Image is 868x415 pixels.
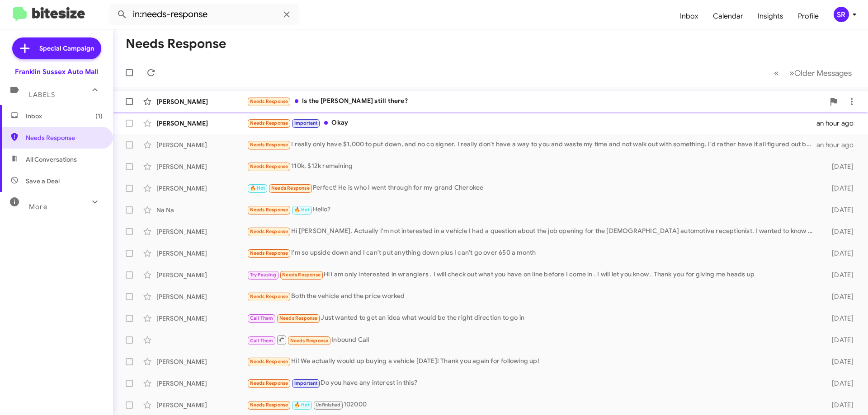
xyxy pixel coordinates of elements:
[156,162,247,171] div: [PERSON_NAME]
[126,37,226,51] h1: Needs Response
[156,184,247,193] div: [PERSON_NAME]
[247,334,817,345] div: Inbound Call
[156,357,247,366] div: [PERSON_NAME]
[156,97,247,106] div: [PERSON_NAME]
[26,112,103,121] span: Inbox
[156,270,247,280] div: [PERSON_NAME]
[250,380,288,386] span: Needs Response
[156,249,247,258] div: [PERSON_NAME]
[247,270,817,280] div: Hi l am only interested in wranglers . I will check out what you have on line before I come in . ...
[294,120,318,126] span: Important
[817,292,861,301] div: [DATE]
[109,4,299,25] input: Search
[156,314,247,323] div: [PERSON_NAME]
[784,64,857,82] button: Next
[816,119,861,128] div: an hour ago
[250,207,288,213] span: Needs Response
[29,91,55,99] span: Labels
[250,228,288,234] span: Needs Response
[250,294,288,299] span: Needs Response
[250,250,288,256] span: Needs Response
[290,338,329,344] span: Needs Response
[826,7,858,22] button: SR
[247,205,817,215] div: Hello?
[26,155,77,164] span: All Conversations
[247,118,816,128] div: Okay
[271,185,310,191] span: Needs Response
[673,3,706,29] a: Inbox
[250,272,276,278] span: Try Pausing
[247,291,817,302] div: Both the vehicle and the price worked
[706,3,750,29] a: Calendar
[247,161,817,172] div: 110k, $12k remaining
[156,205,247,214] div: Na Na
[247,356,817,367] div: Hi! We actually would up buying a vehicle [DATE]! Thank you again for following up!
[12,37,101,59] a: Special Campaign
[769,64,784,82] button: Previous
[774,67,779,79] span: «
[250,185,265,191] span: 🔥 Hot
[791,3,826,29] a: Profile
[26,177,60,186] span: Save a Deal
[250,315,274,321] span: Call Them
[817,205,861,214] div: [DATE]
[156,119,247,128] div: [PERSON_NAME]
[247,248,817,258] div: I'm so upside down and I can't put anything down plus I can't go over 650 a month
[817,227,861,236] div: [DATE]
[156,292,247,301] div: [PERSON_NAME]
[282,272,321,278] span: Needs Response
[279,315,318,321] span: Needs Response
[250,98,288,104] span: Needs Response
[816,140,861,149] div: an hour ago
[247,226,817,237] div: Hi [PERSON_NAME], Actually I'm not interested in a vehicle I had a question about the job opening...
[817,162,861,171] div: [DATE]
[750,3,791,29] a: Insights
[817,314,861,323] div: [DATE]
[250,120,288,126] span: Needs Response
[250,338,274,344] span: Call Them
[250,402,288,408] span: Needs Response
[817,379,861,388] div: [DATE]
[156,401,247,410] div: [PERSON_NAME]
[39,44,94,53] span: Special Campaign
[247,140,816,150] div: I really only have $1,000 to put down, and no co signer. I really don't have a way to you and was...
[817,357,861,366] div: [DATE]
[789,67,794,79] span: »
[156,379,247,388] div: [PERSON_NAME]
[817,270,861,280] div: [DATE]
[247,96,825,107] div: Is the [PERSON_NAME] still there?
[250,163,288,169] span: Needs Response
[817,336,861,345] div: [DATE]
[817,249,861,258] div: [DATE]
[156,140,247,149] div: [PERSON_NAME]
[316,402,340,408] span: Unfinished
[26,133,103,142] span: Needs Response
[247,183,817,193] div: Perfect! He is who I went through for my grand Cherokee
[817,184,861,193] div: [DATE]
[250,142,288,148] span: Needs Response
[769,64,857,82] nav: Page navigation example
[250,359,288,364] span: Needs Response
[294,380,318,386] span: Important
[794,68,852,78] span: Older Messages
[247,400,817,410] div: 102000
[834,7,849,22] div: SR
[247,313,817,323] div: Just wanted to get an idea what would be the right direction to go in
[15,67,98,76] div: Franklin Sussex Auto Mall
[247,378,817,388] div: Do you have any interest in this?
[294,402,310,408] span: 🔥 Hot
[294,207,310,213] span: 🔥 Hot
[156,227,247,236] div: [PERSON_NAME]
[95,112,103,121] span: (1)
[817,401,861,410] div: [DATE]
[29,203,47,211] span: More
